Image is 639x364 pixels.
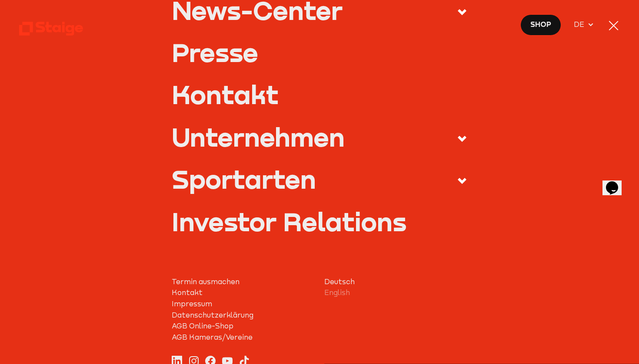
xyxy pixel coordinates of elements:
[172,298,315,310] a: Impressum
[172,209,467,234] a: Investor Relations
[172,166,316,192] div: Sportarten
[172,287,315,298] a: Kontakt
[530,19,551,30] span: Shop
[324,287,467,298] a: English
[172,82,467,107] a: Kontakt
[172,124,345,150] div: Unternehmen
[574,19,587,30] span: DE
[324,276,467,288] a: Deutsch
[602,169,630,195] iframe: chat widget
[172,321,315,332] a: AGB Online-Shop
[172,39,467,65] a: Presse
[172,332,315,343] a: AGB Kameras/Vereine
[172,276,315,288] a: Termin ausmachen
[172,310,315,321] a: Datenschutzerklärung
[520,14,561,36] a: Shop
